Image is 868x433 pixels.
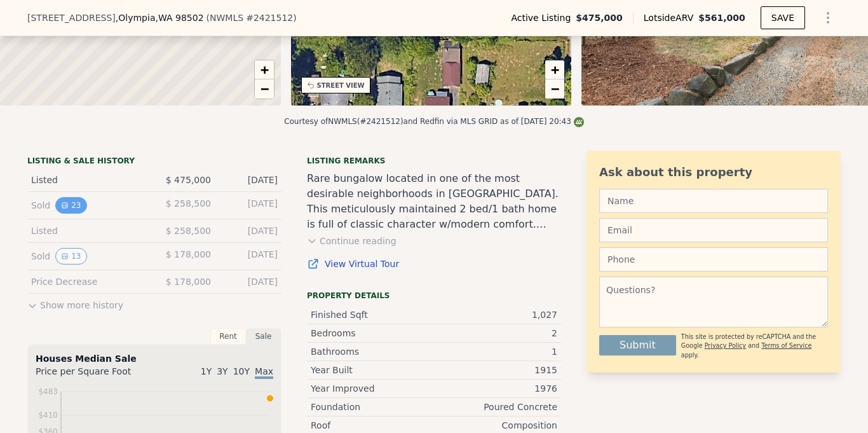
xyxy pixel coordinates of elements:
[27,156,281,168] div: LISTING & SALE HISTORY
[31,248,144,265] div: Sold
[307,156,561,166] div: Listing remarks
[551,62,559,78] span: +
[27,11,116,24] span: [STREET_ADDRESS]
[307,171,561,232] div: Rare bungalow located in one of the most desirable neighborhoods in [GEOGRAPHIC_DATA]. This metic...
[311,345,434,358] div: Bathrooms
[434,327,557,340] div: 2
[31,174,144,186] div: Listed
[311,382,434,395] div: Year Improved
[38,387,58,396] tspan: $483
[38,411,58,420] tspan: $410
[761,6,805,29] button: SAVE
[246,328,281,345] div: Sale
[311,308,434,321] div: Finished Sqft
[207,11,297,24] div: ( )
[55,248,86,265] button: View historical data
[221,275,278,288] div: [DATE]
[166,198,211,209] span: $ 258,500
[551,81,559,97] span: −
[698,13,745,23] span: $561,000
[221,174,278,186] div: [DATE]
[574,117,584,127] img: NWMLS Logo
[210,328,246,345] div: Rent
[311,419,434,432] div: Roof
[116,11,204,24] span: , Olympia
[31,224,144,237] div: Listed
[599,163,828,181] div: Ask about this property
[217,366,227,376] span: 3Y
[284,117,584,126] div: Courtesy of NWMLS (#2421512) and Redfin via MLS GRID as of [DATE] 20:43
[221,224,278,237] div: [DATE]
[166,175,211,185] span: $ 475,000
[434,382,557,395] div: 1976
[31,275,144,288] div: Price Decrease
[221,248,278,265] div: [DATE]
[434,364,557,376] div: 1915
[155,13,203,23] span: , WA 98502
[166,226,211,236] span: $ 258,500
[545,60,564,79] a: Zoom in
[27,294,123,312] button: Show more history
[55,197,86,214] button: View historical data
[434,345,557,358] div: 1
[599,335,676,355] button: Submit
[599,247,828,271] input: Phone
[201,366,212,376] span: 1Y
[599,218,828,242] input: Email
[255,366,273,379] span: Max
[260,62,268,78] span: +
[644,11,698,24] span: Lotside ARV
[221,197,278,214] div: [DATE]
[260,81,268,97] span: −
[307,291,561,301] div: Property details
[311,327,434,340] div: Bedrooms
[255,79,274,99] a: Zoom out
[434,308,557,321] div: 1,027
[36,352,273,365] div: Houses Median Sale
[255,60,274,79] a: Zoom in
[705,342,746,349] a: Privacy Policy
[434,419,557,432] div: Composition
[434,401,557,413] div: Poured Concrete
[681,333,828,360] div: This site is protected by reCAPTCHA and the Google and apply.
[210,13,243,23] span: NWMLS
[166,277,211,287] span: $ 178,000
[233,366,250,376] span: 10Y
[815,5,841,31] button: Show Options
[761,342,811,349] a: Terms of Service
[317,81,365,90] div: STREET VIEW
[545,79,564,99] a: Zoom out
[311,401,434,413] div: Foundation
[36,365,154,385] div: Price per Square Foot
[307,258,561,270] a: View Virtual Tour
[511,11,576,24] span: Active Listing
[246,13,293,23] span: # 2421512
[31,197,144,214] div: Sold
[166,249,211,259] span: $ 178,000
[307,235,397,247] button: Continue reading
[599,189,828,213] input: Name
[576,11,623,24] span: $475,000
[311,364,434,376] div: Year Built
